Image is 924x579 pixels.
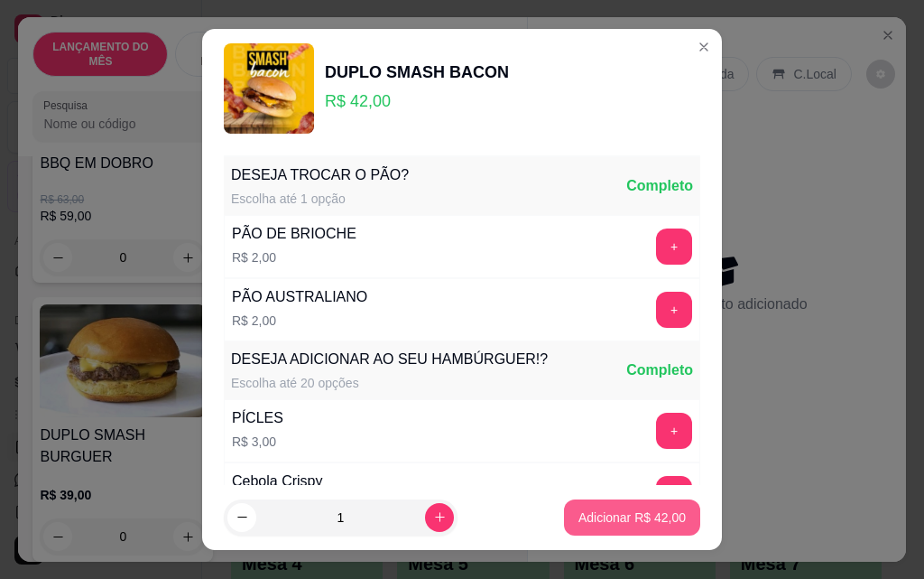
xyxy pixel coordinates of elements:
[231,349,548,370] div: DESEJA ADICIONAR AO SEU HAMBÚRGUER!?
[656,476,692,512] button: add
[231,374,548,392] div: Escolha até 20 opções
[231,164,409,186] div: DESEJA TROCAR O PÃO?
[425,503,454,532] button: increase-product-quantity
[626,360,693,381] div: Completo
[656,413,692,449] button: add
[689,33,718,61] button: Close
[578,509,686,527] p: Adicionar R$ 42,00
[232,312,367,330] p: R$ 2,00
[232,223,356,245] div: PÃO DE BRIOCHE
[232,471,322,492] div: Cebola Crispy
[224,43,314,134] img: product-image
[232,248,356,266] p: R$ 2,00
[227,503,256,532] button: decrease-product-quantity
[656,229,692,265] button: add
[232,407,283,429] div: PÍCLES
[564,500,700,536] button: Adicionar R$ 42,00
[626,175,693,197] div: Completo
[231,190,409,208] div: Escolha até 1 opção
[325,89,509,114] p: R$ 42,00
[325,60,509,85] div: DUPLO SMASH BACON
[232,286,367,308] div: PÃO AUSTRALIANO
[232,433,283,451] p: R$ 3,00
[656,292,692,328] button: add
